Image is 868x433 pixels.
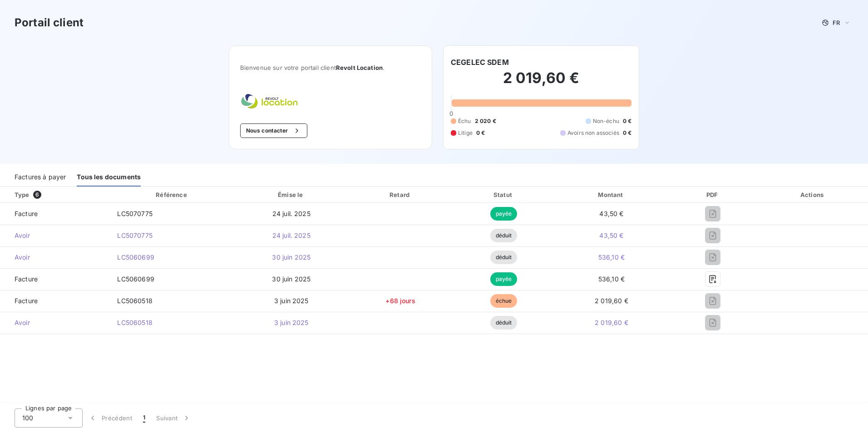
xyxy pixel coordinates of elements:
[274,297,309,305] span: 3 juin 2025
[490,251,518,264] span: déduit
[449,110,453,117] span: 0
[117,253,154,261] span: LC5060699
[599,210,623,217] span: 43,50 €
[350,190,451,199] div: Retard
[274,319,309,326] span: 3 juin 2025
[490,294,518,308] span: échue
[595,319,628,326] span: 2 019,60 €
[272,210,311,217] span: 24 juil. 2025
[156,191,187,198] div: Référence
[336,64,383,71] span: Revolt Location
[240,93,298,109] img: Company logo
[833,19,840,26] span: FR
[7,209,103,218] span: Facture
[240,64,421,71] span: Bienvenue sur votre portail client .
[458,117,471,125] span: Échu
[7,275,103,284] span: Facture
[759,190,866,199] div: Actions
[451,69,631,96] h2: 2 019,60 €
[458,129,473,137] span: Litige
[7,318,103,327] span: Avoir
[15,15,84,31] h3: Portail client
[490,316,518,330] span: déduit
[7,253,103,262] span: Avoir
[490,272,518,286] span: payée
[7,296,103,305] span: Facture
[22,413,33,423] span: 100
[595,297,628,305] span: 2 019,60 €
[117,319,152,326] span: LC5060518
[143,413,145,423] span: 1
[476,129,485,137] span: 0 €
[567,129,619,137] span: Avoirs non associés
[475,117,496,125] span: 2 020 €
[454,190,553,199] div: Statut
[385,297,415,305] span: +68 jours
[593,117,619,125] span: Non-échu
[33,191,41,199] span: 6
[117,210,152,217] span: LC5070775
[598,275,625,283] span: 536,10 €
[598,253,625,261] span: 536,10 €
[83,408,138,428] button: Précédent
[451,57,509,68] h6: CEGELEC SDEM
[117,231,152,239] span: LC5070775
[272,275,311,283] span: 30 juin 2025
[15,167,66,187] div: Factures à payer
[7,231,103,240] span: Avoir
[237,190,346,199] div: Émise le
[623,129,631,137] span: 0 €
[138,408,151,428] button: 1
[599,231,623,239] span: 43,50 €
[117,275,154,283] span: LC5060699
[490,207,518,221] span: payée
[240,123,307,138] button: Nous contacter
[272,231,311,239] span: 24 juil. 2025
[670,190,756,199] div: PDF
[77,167,141,187] div: Tous les documents
[272,253,311,261] span: 30 juin 2025
[151,408,197,428] button: Suivant
[117,297,152,305] span: LC5060518
[490,229,518,242] span: déduit
[557,190,666,199] div: Montant
[9,190,108,199] div: Type
[623,117,631,125] span: 0 €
